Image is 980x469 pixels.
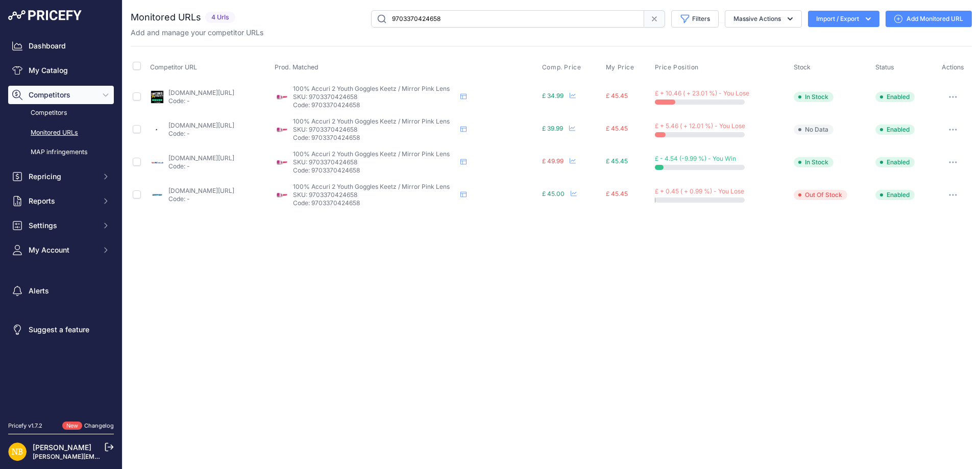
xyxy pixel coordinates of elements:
[542,157,563,165] span: £ 49.99
[875,190,915,200] span: Enabled
[655,187,744,195] span: £ + 0.45 ( + 0.99 %) - You Lose
[542,92,563,100] span: £ 34.99
[131,10,201,24] h2: Monitored URLs
[8,61,114,80] a: My Catalog
[606,157,628,165] span: £ 45.45
[8,143,114,161] a: MAP infringements
[655,155,736,162] span: £ - 4.54 (-9.99 %) - You Win
[794,157,834,167] span: In Stock
[62,422,82,430] span: New
[275,63,318,71] span: Prod. Matched
[293,166,456,175] p: Code: 9703370424658
[671,10,719,28] button: Filters
[33,443,91,452] a: [PERSON_NAME]
[8,104,114,122] a: Competitors
[542,63,581,71] span: Comp. Price
[942,63,964,71] span: Actions
[725,10,802,28] button: Massive Actions
[293,134,456,142] p: Code: 9703370424658
[8,124,114,142] a: Monitored URLs
[655,63,699,71] span: Price Position
[371,10,644,28] input: Search
[808,11,879,27] button: Import / Export
[293,183,450,190] span: 100% Accuri 2 Youth Goggles Keetz / Mirror Pink Lens
[168,121,234,129] a: [DOMAIN_NAME][URL]
[293,93,456,101] p: SKU: 9703370424658
[293,85,450,92] span: 100% Accuri 2 Youth Goggles Keetz / Mirror Pink Lens
[8,37,114,55] a: Dashboard
[542,125,563,132] span: £ 39.99
[655,89,749,97] span: £ + 10.46 ( + 23.01 %) - You Lose
[168,154,234,162] a: [DOMAIN_NAME][URL]
[794,125,834,135] span: No Data
[168,130,234,138] p: Code: -
[8,216,114,235] button: Settings
[168,162,234,170] p: Code: -
[794,92,834,102] span: In Stock
[8,241,114,259] button: My Account
[8,320,114,339] a: Suggest a feature
[875,157,915,167] span: Enabled
[29,220,95,231] span: Settings
[794,190,847,200] span: Out Of Stock
[875,92,915,102] span: Enabled
[293,101,456,109] p: Code: 9703370424658
[606,92,628,100] span: £ 45.45
[8,422,42,430] div: Pricefy v1.7.2
[168,89,234,96] a: [DOMAIN_NAME][URL]
[886,11,972,27] a: Add Monitored URL
[293,158,456,166] p: SKU: 9703370424658
[168,187,234,194] a: [DOMAIN_NAME][URL]
[168,97,234,105] p: Code: -
[150,63,197,71] span: Competitor URL
[875,63,894,71] span: Status
[875,125,915,135] span: Enabled
[8,167,114,186] button: Repricing
[794,63,811,71] span: Stock
[293,199,456,207] p: Code: 9703370424658
[29,245,95,255] span: My Account
[84,422,114,429] a: Changelog
[655,122,745,130] span: £ + 5.46 ( + 12.01 %) - You Lose
[168,195,234,203] p: Code: -
[606,190,628,198] span: £ 45.45
[293,126,456,134] p: SKU: 9703370424658
[293,117,450,125] span: 100% Accuri 2 Youth Goggles Keetz / Mirror Pink Lens
[542,190,565,198] span: £ 45.00
[8,282,114,300] a: Alerts
[655,63,701,71] button: Price Position
[606,63,634,71] span: My Price
[33,453,190,460] a: [PERSON_NAME][EMAIL_ADDRESS][DOMAIN_NAME]
[29,196,95,206] span: Reports
[8,86,114,104] button: Competitors
[542,63,583,71] button: Comp. Price
[8,10,82,20] img: Pricefy Logo
[205,12,235,23] span: 4 Urls
[29,171,95,182] span: Repricing
[8,37,114,409] nav: Sidebar
[293,191,456,199] p: SKU: 9703370424658
[606,125,628,132] span: £ 45.45
[29,90,95,100] span: Competitors
[8,192,114,210] button: Reports
[131,28,263,38] p: Add and manage your competitor URLs
[606,63,636,71] button: My Price
[293,150,450,158] span: 100% Accuri 2 Youth Goggles Keetz / Mirror Pink Lens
